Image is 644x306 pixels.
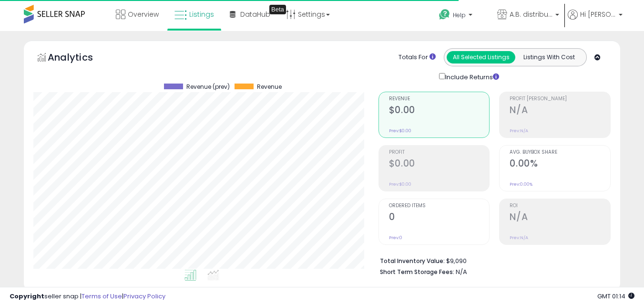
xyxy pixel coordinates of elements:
span: Overview [128,10,159,19]
button: Listings With Cost [515,51,583,63]
b: Total Inventory Value: [380,257,445,265]
span: A.B. distribution [510,10,552,19]
h2: N/A [510,211,610,224]
small: Prev: 0 [389,235,402,241]
a: Hi [PERSON_NAME] [568,10,623,31]
span: 2025-10-7 01:14 GMT [597,292,634,301]
span: Ordered Items [389,203,490,209]
a: Terms of Use [82,292,122,301]
small: Prev: N/A [510,128,528,134]
span: Hi [PERSON_NAME] [580,10,616,19]
span: Profit [PERSON_NAME] [510,96,610,102]
h5: Analytics [48,51,112,66]
span: Revenue [389,96,490,102]
b: Short Term Storage Fees: [380,268,454,276]
h2: 0 [389,211,490,224]
span: Avg. Buybox Share [510,150,610,155]
span: Profit [389,150,490,155]
small: Prev: $0.00 [389,181,411,187]
a: Privacy Policy [123,292,165,301]
span: Revenue [257,84,282,90]
li: $9,090 [380,254,603,266]
span: Help [453,11,466,19]
small: Prev: $0.00 [389,128,411,134]
span: DataHub [240,10,270,19]
small: Prev: 0.00% [510,181,532,187]
span: N/A [456,267,467,276]
h2: 0.00% [510,158,610,171]
i: Get Help [439,9,450,21]
strong: Copyright [10,292,44,301]
div: Include Returns [432,71,511,82]
button: All Selected Listings [447,51,515,63]
small: Prev: N/A [510,235,528,241]
h2: N/A [510,105,610,117]
h2: $0.00 [389,158,490,171]
span: Listings [189,10,214,19]
span: Revenue (prev) [186,84,230,90]
span: ROI [510,203,610,209]
h2: $0.00 [389,105,490,117]
a: Help [431,1,489,31]
div: Tooltip anchor [269,5,286,14]
div: Totals For [399,53,436,62]
div: seller snap | | [10,292,165,301]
